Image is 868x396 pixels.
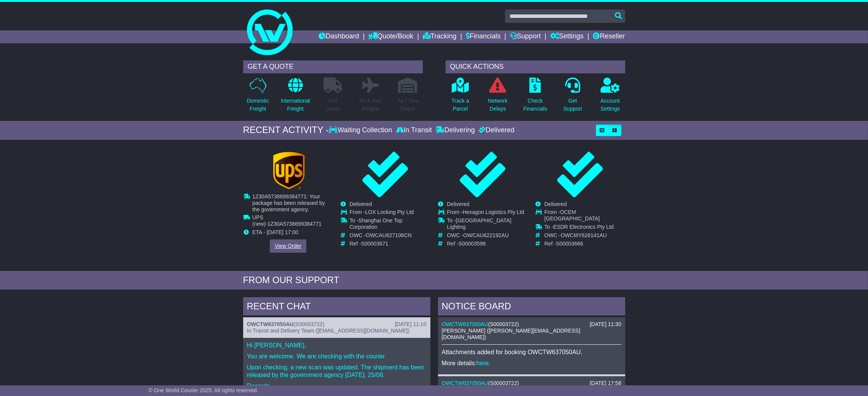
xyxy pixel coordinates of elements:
div: Delivering [434,126,477,135]
p: More details: . [442,360,621,367]
td: From - [545,209,625,224]
a: GetSupport [563,77,582,117]
span: [GEOGRAPHIC_DATA] Lighting [447,217,511,230]
div: ( ) [442,321,621,328]
span: © One World Courier 2025. All rights reserved. [148,387,258,393]
p: Track a Parcel [452,97,469,113]
div: QUICK ACTIONS [446,60,625,73]
div: ( ) [442,380,621,386]
p: Domestic Freight [247,97,269,113]
a: Quote/Book [368,30,413,43]
td: Ref - [350,241,430,247]
td: - [252,214,333,229]
span: S00003666 [556,241,583,247]
span: OWCMY626141AU [561,232,607,238]
div: ( ) [247,321,427,328]
p: You are welcome. We are checking with the courier. [247,353,427,360]
a: View Order [270,239,306,253]
span: Delivered [545,201,567,207]
p: Full Loads [323,97,342,113]
p: Account Settings [600,97,620,113]
td: To - [545,224,625,232]
td: OWC - [350,232,430,241]
div: RECENT CHAT [243,297,430,318]
span: S00003671 [361,241,389,247]
span: [PERSON_NAME] ([PERSON_NAME][EMAIL_ADDRESS][DOMAIN_NAME]) [442,328,580,340]
span: 1Z30A5738699384771 [267,221,321,227]
span: ESDR Electronics Pty Ltd [553,224,614,230]
p: Air & Sea Freight [359,97,382,113]
td: From - [350,209,430,217]
td: OWC - [447,232,527,241]
p: Get Support [563,97,582,113]
p: Check Financials [523,97,547,113]
p: Upon checking, a new scan was updated. The shipment has been released by the government agency [D... [247,364,427,378]
p: Hi [PERSON_NAME], [247,342,427,349]
span: Delivered [447,201,470,207]
span: Shanghai One Top Corporation [350,217,403,230]
div: RECENT ACTIVITY - [243,125,329,136]
span: Delivered [350,201,372,207]
span: OWCAU627106CN [366,232,412,238]
span: S00003722 [490,321,517,327]
td: To - [447,217,527,232]
a: Reseller [593,30,625,43]
span: S00003722 [490,380,517,386]
td: OWC - [545,232,625,241]
td: From - [447,209,527,217]
span: In Transit and Delivery Team ([EMAIL_ADDRESS][DOMAIN_NAME]) [247,328,410,334]
span: 1Z30A5738699384771: Your package has been released by the government agency. [252,193,325,212]
div: FROM OUR SUPPORT [243,275,625,286]
span: S00003722 [295,321,323,327]
div: Delivered [477,126,514,135]
span: Hexagon Logistics Pty Ltd [463,209,524,215]
a: OWCTW637050AU [442,380,488,386]
img: GetCarrierServiceLogo [272,152,304,190]
div: [DATE] 11:30 [589,321,621,328]
a: DomesticFreight [246,77,269,117]
span: ETA - [DATE] 17:00 [252,229,298,235]
a: InternationalFreight [280,77,311,117]
div: [DATE] 11:10 [395,321,426,328]
a: Track aParcel [451,77,470,117]
p: Network Delays [488,97,507,113]
div: [DATE] 17:58 [589,380,621,386]
a: CheckFinancials [523,77,548,117]
span: OCEM [GEOGRAPHIC_DATA] [545,209,600,222]
a: Tracking [423,30,456,43]
span: LOX Locking Pty Ltd [365,209,414,215]
div: NOTICE BOARD [438,297,625,318]
div: GET A QUOTE [243,60,423,73]
span: UPS (new) [252,214,266,227]
a: OWCTW637050AU [247,321,294,327]
td: To - [350,217,430,232]
div: In Transit [394,126,434,135]
span: S00003596 [459,241,486,247]
td: Ref - [447,241,527,247]
p: Attachments added for booking OWCTW637050AU. [442,348,621,356]
a: Dashboard [319,30,359,43]
div: Waiting Collection [329,126,394,135]
p: Air / Sea Depot [398,97,418,113]
a: AccountSettings [600,77,620,117]
a: NetworkDelays [487,77,508,117]
p: Regards, [247,382,427,390]
p: International Freight [281,97,310,113]
a: here [476,360,489,366]
a: OWCTW637050AU [442,321,488,327]
a: Settings [550,30,584,43]
a: Support [510,30,541,43]
td: Ref - [545,241,625,247]
span: OWCAU622192AU [463,232,509,238]
a: Financials [466,30,500,43]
